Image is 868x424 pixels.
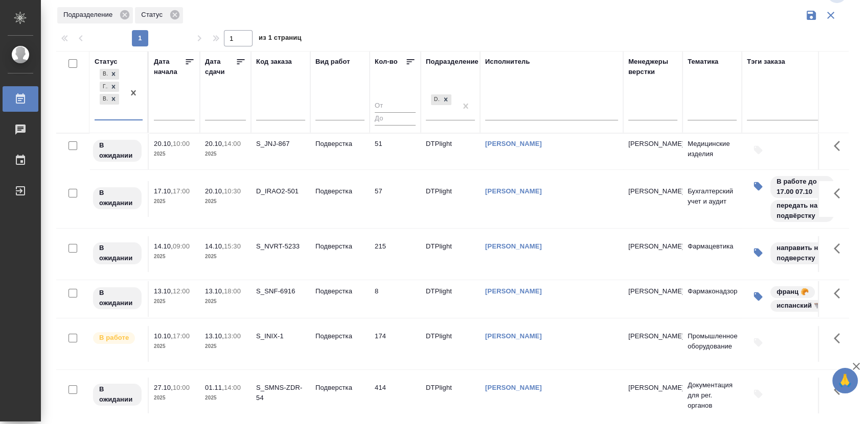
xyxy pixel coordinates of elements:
[315,286,364,296] p: Подверстка
[256,241,305,252] div: S_NVRT-5233
[375,112,416,125] input: До
[205,57,236,77] div: Дата сдачи
[57,7,133,23] div: Подразделение
[154,196,195,207] p: 2025
[99,140,135,161] p: В ожидании
[224,242,241,250] p: 15:30
[375,100,416,113] input: От
[173,384,190,391] p: 10:00
[100,94,108,105] div: В ожидании
[256,139,305,149] div: S_JNJ-867
[135,7,183,23] div: Статус
[154,252,195,262] p: 2025
[628,286,677,296] p: [PERSON_NAME]
[828,134,852,158] button: Здесь прячутся важные кнопки
[99,93,120,106] div: В работе, Готов к работе, В ожидании
[256,383,305,403] div: S_SMNS-ZDR-54
[173,140,190,147] p: 10:00
[154,57,185,77] div: Дата начала
[747,383,769,405] button: Добавить тэги
[205,252,246,262] p: 2025
[315,139,364,149] p: Подверстка
[99,333,129,343] p: В работе
[154,296,195,307] p: 2025
[205,242,224,250] p: 14.10,
[63,10,116,20] p: Подразделение
[688,331,737,352] p: Промышленное оборудование
[431,94,440,105] div: DTPlight
[485,140,542,147] a: [PERSON_NAME]
[154,140,173,147] p: 20.10,
[154,393,195,403] p: 2025
[100,82,108,92] div: Готов к работе
[92,383,143,407] div: Исполнитель назначен, приступать к работе пока рано
[802,6,821,25] button: Сохранить фильтры
[173,187,190,195] p: 17:00
[205,149,246,159] p: 2025
[776,177,828,197] p: В работе до 17.00 07.10
[776,287,809,297] p: франц 🥐
[776,201,828,221] p: передать на подвёрстку
[259,32,302,46] span: из 1 страниц
[828,181,852,206] button: Здесь прячутся важные кнопки
[628,186,677,196] p: [PERSON_NAME]
[99,188,135,208] p: В ожидании
[173,332,190,340] p: 17:00
[256,186,305,196] div: D_IRAO2-501
[688,286,737,296] p: Фармаконадзор
[485,187,542,195] a: [PERSON_NAME]
[370,181,421,217] td: 57
[828,281,852,306] button: Здесь прячутся важные кнопки
[485,287,542,295] a: [PERSON_NAME]
[173,242,190,250] p: 09:00
[224,287,241,295] p: 18:00
[747,175,769,197] button: Изменить тэги
[828,236,852,261] button: Здесь прячутся важные кнопки
[628,57,677,77] div: Менеджеры верстки
[256,286,305,296] div: S_SNF-6916
[426,57,478,67] div: Подразделение
[99,384,135,405] p: В ожидании
[205,384,224,391] p: 01.11,
[92,286,143,310] div: Исполнитель назначен, приступать к работе пока рано
[315,383,364,393] p: Подверстка
[205,140,224,147] p: 20.10,
[769,241,835,265] div: направить на подверстку
[370,326,421,362] td: 174
[485,242,542,250] a: [PERSON_NAME]
[747,139,769,161] button: Добавить тэги
[315,186,364,196] p: Подверстка
[828,378,852,402] button: Здесь прячутся важные кнопки
[375,57,398,67] div: Кол-во
[828,326,852,351] button: Здесь прячутся важные кнопки
[256,331,305,341] div: S_INIX-1
[205,341,246,352] p: 2025
[769,175,859,223] div: В работе до 17.00 07.10, передать на подвёрстку
[205,187,224,195] p: 20.10,
[688,139,737,159] p: Медицинские изделия
[688,241,737,252] p: Фармацевтика
[154,149,195,159] p: 2025
[205,287,224,295] p: 13.10,
[421,378,480,413] td: DTPlight
[315,57,350,67] div: Вид работ
[421,181,480,217] td: DTPlight
[688,380,737,411] p: Документация для рег. органов
[154,384,173,391] p: 27.10,
[747,285,769,308] button: Изменить тэги
[832,368,858,393] button: 🙏
[836,370,854,391] span: 🙏
[205,196,246,207] p: 2025
[205,296,246,307] p: 2025
[92,186,143,210] div: Исполнитель назначен, приступать к работе пока рано
[776,301,822,311] p: испанский 🐃
[315,331,364,341] p: Подверстка
[99,288,135,308] p: В ожидании
[95,57,118,67] div: Статус
[224,332,241,340] p: 13:00
[769,285,859,313] div: франц 🥐, испанский 🐃, уточняю вопрос, проверка?, направить на подверстку, 13.10 в 12
[821,6,840,25] button: Сбросить фильтры
[154,332,173,340] p: 10.10,
[205,393,246,403] p: 2025
[370,378,421,413] td: 414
